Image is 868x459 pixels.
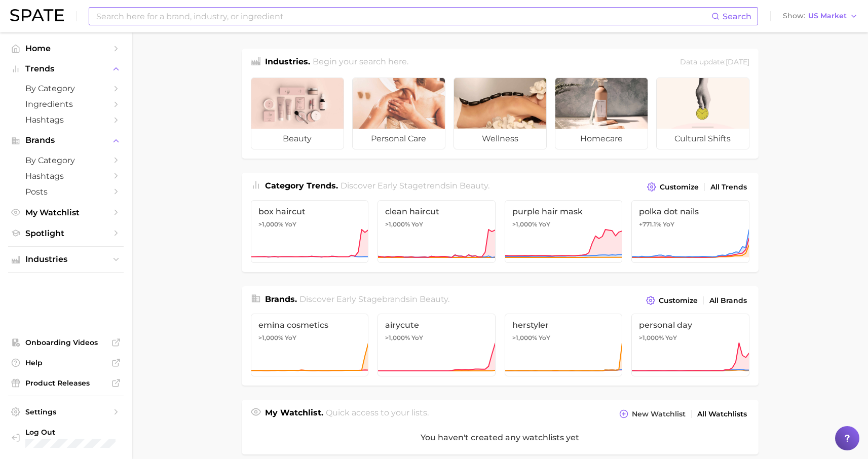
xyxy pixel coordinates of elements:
span: YoY [411,334,423,342]
a: wellness [454,78,547,149]
span: Discover Early Stage brands in . [299,294,449,304]
a: personal care [352,78,445,149]
span: Hashtags [25,115,106,125]
span: polka dot nails [639,207,742,216]
span: YoY [285,220,296,228]
button: Customize [645,180,701,194]
span: Spotlight [25,228,106,238]
span: Log Out [25,428,116,437]
span: YoY [411,220,423,228]
span: New Watchlist [632,410,686,418]
a: emina cosmetics>1,000% YoY [251,314,369,376]
a: homecare [555,78,648,149]
span: >1,000% [639,334,664,341]
span: Brands [25,136,106,145]
input: Search here for a brand, industry, or ingredient [95,8,711,25]
span: +771.1% [639,220,661,228]
span: purple hair mask [512,207,615,216]
img: SPATE [10,9,64,21]
a: Product Releases [8,375,124,391]
span: Customize [660,183,699,192]
span: Show [783,13,805,19]
h2: Quick access to your lists. [326,407,429,421]
button: Industries [8,252,124,267]
span: All Watchlists [697,410,747,418]
span: Category Trends . [265,181,338,190]
span: wellness [454,129,546,149]
a: purple hair mask>1,000% YoY [505,200,623,263]
a: cultural shifts [656,78,749,149]
a: Posts [8,184,124,200]
span: >1,000% [258,334,283,341]
span: by Category [25,84,106,93]
span: Search [723,12,751,21]
span: Product Releases [25,378,106,388]
span: Posts [25,187,106,197]
span: Home [25,44,106,53]
span: All Brands [709,296,747,305]
a: Log out. Currently logged in with e-mail christel.bayle@loreal.com. [8,425,124,451]
span: Trends [25,64,106,73]
div: You haven't created any watchlists yet [242,421,759,454]
span: >1,000% [512,220,537,228]
a: clean haircut>1,000% YoY [378,200,496,263]
span: My Watchlist [25,208,106,217]
a: Settings [8,404,124,419]
a: polka dot nails+771.1% YoY [631,200,749,263]
button: Trends [8,61,124,76]
span: Discover Early Stage trends in . [341,181,489,190]
span: YoY [663,220,674,228]
span: beauty [460,181,488,190]
span: Industries [25,255,106,264]
span: >1,000% [512,334,537,341]
span: clean haircut [385,207,488,216]
span: >1,000% [385,334,410,341]
h1: My Watchlist. [265,407,323,421]
a: Spotlight [8,225,124,241]
span: US Market [808,13,847,19]
a: by Category [8,81,124,96]
a: All Brands [707,294,749,308]
a: herstyler>1,000% YoY [505,314,623,376]
span: Hashtags [25,171,106,181]
span: homecare [555,129,648,149]
span: >1,000% [385,220,410,228]
a: All Watchlists [695,407,749,421]
span: Customize [659,296,698,305]
button: Brands [8,133,124,148]
span: cultural shifts [657,129,749,149]
span: airycute [385,320,488,330]
h1: Industries. [265,56,310,69]
span: Settings [25,407,106,416]
a: Help [8,355,124,370]
span: beauty [251,129,344,149]
a: Onboarding Videos [8,335,124,350]
span: >1,000% [258,220,283,228]
span: box haircut [258,207,361,216]
span: YoY [539,334,550,342]
a: by Category [8,152,124,168]
button: ShowUS Market [780,10,860,23]
span: YoY [539,220,550,228]
a: airycute>1,000% YoY [378,314,496,376]
a: personal day>1,000% YoY [631,314,749,376]
span: beauty [420,294,448,304]
h2: Begin your search here. [313,56,408,69]
span: herstyler [512,320,615,330]
a: box haircut>1,000% YoY [251,200,369,263]
span: YoY [665,334,677,342]
span: emina cosmetics [258,320,361,330]
span: YoY [285,334,296,342]
a: Ingredients [8,96,124,112]
a: Hashtags [8,112,124,128]
a: Hashtags [8,168,124,184]
span: All Trends [710,183,747,192]
button: New Watchlist [617,407,688,421]
button: Customize [644,293,700,308]
div: Data update: [DATE] [680,56,749,69]
span: Ingredients [25,99,106,109]
a: All Trends [708,180,749,194]
span: personal care [353,129,445,149]
span: Help [25,358,106,367]
span: by Category [25,156,106,165]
